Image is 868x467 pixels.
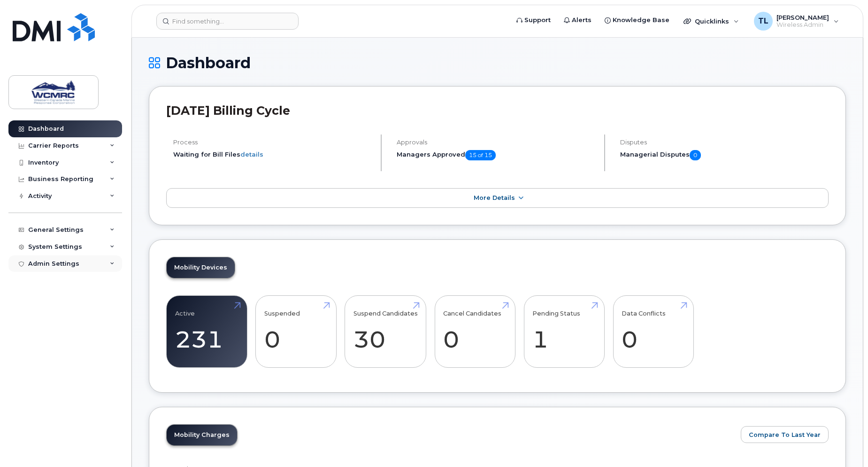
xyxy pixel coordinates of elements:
a: details [240,150,263,158]
h5: Managerial Disputes [620,150,829,160]
button: Compare To Last Year [741,426,829,443]
span: More Details [474,194,515,201]
span: 15 of 15 [465,150,496,160]
h5: Managers Approved [397,150,596,160]
li: Waiting for Bill Files [173,150,373,159]
span: Compare To Last Year [749,430,821,439]
a: Mobility Devices [167,257,235,278]
a: Active 231 [175,301,238,363]
a: Mobility Charges [167,425,237,445]
span: 0 [690,150,701,160]
a: Data Conflicts 0 [622,301,685,363]
a: Suspend Candidates 30 [353,301,418,363]
h4: Disputes [620,139,829,146]
h2: [DATE] Billing Cycle [166,103,829,118]
a: Cancel Candidates 0 [443,301,507,363]
a: Suspended 0 [264,301,328,363]
h4: Process [173,139,373,146]
h1: Dashboard [149,55,846,71]
a: Pending Status 1 [532,301,596,363]
h4: Approvals [397,139,596,146]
